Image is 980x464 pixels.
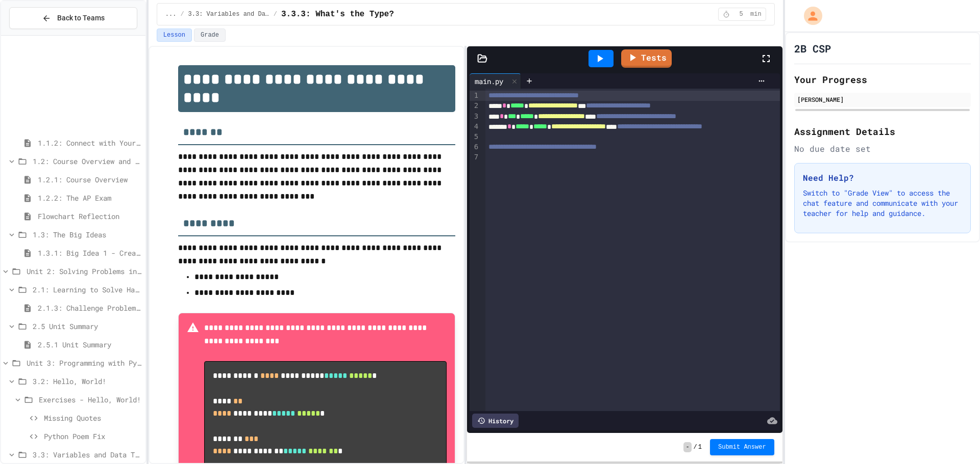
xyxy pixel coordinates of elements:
[33,229,141,240] span: 1.3: The Big Ideas
[188,10,269,18] span: 3.3: Variables and Data Types
[793,4,825,28] div: My Account
[38,303,141,313] span: 2.1.3: Challenge Problem - The Bridge
[470,73,521,89] div: main.py
[470,142,480,152] div: 6
[470,91,480,101] div: 1
[698,443,702,451] span: 1
[621,49,672,68] a: Tests
[803,172,962,184] h3: Need Help?
[27,358,141,368] span: Unit 3: Programming with Python
[750,10,762,18] span: min
[33,284,141,295] span: 2.1: Learning to Solve Hard Problems
[38,339,141,350] span: 2.5.1 Unit Summary
[38,138,141,148] span: 1.1.2: Connect with Your World
[470,132,480,142] div: 5
[694,443,697,451] span: /
[38,174,141,185] span: 1.2.1: Course Overview
[803,188,962,219] p: Switch to "Grade View" to access the chat feature and communicate with your teacher for help and ...
[27,266,141,277] span: Unit 2: Solving Problems in Computer Science
[794,72,971,87] h2: Your Progress
[794,124,971,139] h2: Assignment Details
[472,414,519,428] div: History
[33,376,141,387] span: 3.2: Hello, World!
[33,321,141,332] span: 2.5 Unit Summary
[44,431,141,442] span: Python Poem Fix
[157,29,192,42] button: Lesson
[937,423,970,454] iframe: chat widget
[683,442,691,452] span: -
[710,439,774,455] button: Submit Answer
[470,122,480,132] div: 4
[733,10,749,18] span: 5
[470,76,508,87] div: main.py
[470,101,480,111] div: 2
[165,10,177,18] span: ...
[718,443,766,451] span: Submit Answer
[44,413,141,423] span: Missing Quotes
[33,156,141,167] span: 1.2: Course Overview and the AP Exam
[9,7,137,29] button: Back to Teams
[470,112,480,122] div: 3
[57,13,105,23] span: Back to Teams
[39,394,141,405] span: Exercises - Hello, World!
[180,10,184,18] span: /
[38,248,141,258] span: 1.3.1: Big Idea 1 - Creative Development
[470,152,480,162] div: 7
[194,29,226,42] button: Grade
[33,449,141,460] span: 3.3: Variables and Data Types
[38,193,141,203] span: 1.2.2: The AP Exam
[895,379,970,422] iframe: chat widget
[274,10,277,18] span: /
[281,8,394,20] span: 3.3.3: What's the Type?
[797,95,968,104] div: [PERSON_NAME]
[794,41,831,56] h1: 2B CSP
[794,143,971,155] div: No due date set
[38,211,141,222] span: Flowchart Reflection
